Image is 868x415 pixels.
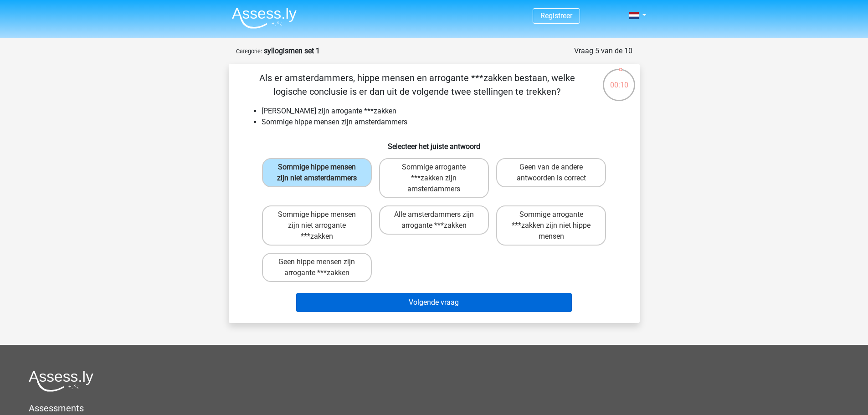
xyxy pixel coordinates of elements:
label: Sommige arrogante ***zakken zijn amsterdammers [379,158,489,198]
div: Vraag 5 van de 10 [574,46,632,56]
label: Sommige hippe mensen zijn niet arrogante ***zakken [262,205,372,246]
label: Sommige hippe mensen zijn niet amsterdammers [262,158,372,187]
label: Alle amsterdammers zijn arrogante ***zakken [379,205,489,235]
li: Sommige hippe mensen zijn amsterdammers [262,117,625,128]
p: Als er amsterdammers, hippe mensen en arrogante ***zakken bestaan, welke logische conclusie is er... [243,71,591,98]
img: Assessly [232,7,297,29]
h6: Selecteer het juiste antwoord [243,135,625,151]
button: Volgende vraag [296,293,572,312]
div: 00:10 [602,68,636,91]
label: Sommige arrogante ***zakken zijn niet hippe mensen [496,205,606,246]
label: Geen van de andere antwoorden is correct [496,158,606,187]
li: [PERSON_NAME] zijn arrogante ***zakken [262,106,625,117]
h5: Assessments [29,403,839,414]
a: Registreer [540,11,572,20]
img: Assessly logo [29,370,93,392]
strong: syllogismen set 1 [264,46,320,55]
label: Geen hippe mensen zijn arrogante ***zakken [262,253,372,282]
small: Categorie: [236,48,262,55]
